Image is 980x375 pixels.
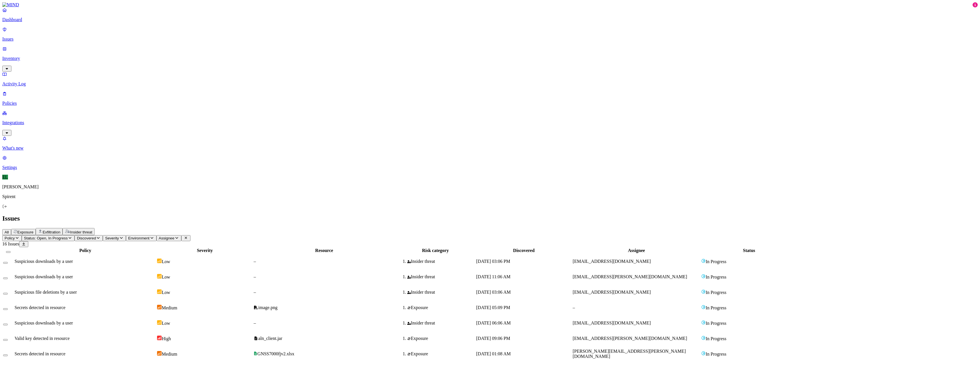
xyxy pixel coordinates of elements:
[476,248,572,253] div: Discovered
[2,37,978,42] p: Issues
[258,336,282,341] span: aln_client.jar
[2,165,978,170] p: Settings
[3,293,8,295] button: Select row
[2,175,8,180] span: EL
[2,17,978,22] p: Dashboard
[257,351,294,356] span: GNSS7000fjv2.xlsx
[407,336,475,341] div: Exposure
[159,236,174,240] span: Assignee
[2,91,978,106] a: Policies
[2,120,978,125] p: Integrations
[157,289,162,294] img: severity-low
[128,236,150,240] span: Environment
[2,136,978,151] a: What's new
[70,230,92,234] span: Insider threat
[407,290,475,295] div: Insider threat
[476,259,510,264] span: [DATE] 03:06 PM
[2,184,978,189] p: [PERSON_NAME]
[701,320,706,325] img: status-in-progress
[701,351,706,356] img: status-in-progress
[476,320,511,325] span: [DATE] 06:06 AM
[24,236,68,240] span: Status: Open, In Progress
[5,230,9,234] span: All
[476,290,511,295] span: [DATE] 03:06 AM
[476,274,511,279] span: [DATE] 11:06 AM
[701,259,706,263] img: status-in-progress
[2,241,19,246] span: 16 Issues
[573,349,686,359] span: [PERSON_NAME][EMAIL_ADDRESS][PERSON_NAME][DOMAIN_NAME]
[254,352,257,355] img: google-sheets
[476,336,510,341] span: [DATE] 09:06 PM
[573,290,651,295] span: [EMAIL_ADDRESS][DOMAIN_NAME]
[2,2,19,7] img: MIND
[258,305,278,310] span: image.png
[157,336,162,340] img: severity-high
[701,289,706,294] img: status-in-progress
[2,7,978,22] a: Dashboard
[43,230,60,234] span: Exfiltration
[15,305,65,310] span: Secrets detected in resource
[2,146,978,151] p: What's new
[396,248,475,253] div: Risk category
[2,155,978,170] a: Settings
[706,275,726,279] span: In Progress
[157,248,252,253] div: Severity
[254,290,256,295] span: –
[2,46,978,71] a: Inventory
[162,259,170,264] span: Low
[3,308,8,310] button: Select row
[15,248,156,253] div: Policy
[105,236,119,240] span: Severity
[706,321,726,326] span: In Progress
[6,251,11,253] button: Select all
[573,248,700,253] div: Assignee
[15,259,73,264] span: Suspicious downloads by a user
[2,72,978,86] a: Activity Log
[706,352,726,356] span: In Progress
[573,336,687,341] span: [EMAIL_ADDRESS][PERSON_NAME][DOMAIN_NAME]
[77,236,96,240] span: Discovered
[157,305,162,309] img: severity-medium
[706,259,726,264] span: In Progress
[2,110,978,135] a: Integrations
[157,259,162,263] img: severity-low
[573,274,687,279] span: [EMAIL_ADDRESS][PERSON_NAME][DOMAIN_NAME]
[407,320,475,326] div: Insider threat
[162,305,177,310] span: Medium
[476,351,511,356] span: [DATE] 01:08 AM
[15,351,65,356] span: Secrets detected in resource
[2,81,978,86] p: Activity Log
[2,194,978,199] p: Spirent
[407,259,475,264] div: Insider threat
[254,248,395,253] div: Resource
[407,351,475,356] div: Exposure
[973,2,978,7] div: 1
[701,248,797,253] div: Status
[254,274,256,279] span: –
[157,351,162,356] img: severity-medium
[162,275,170,279] span: Low
[157,320,162,325] img: severity-low
[2,2,978,7] a: MIND
[407,305,475,310] div: Exposure
[573,320,651,325] span: [EMAIL_ADDRESS][DOMAIN_NAME]
[15,274,73,279] span: Suspicious downloads by a user
[701,305,706,309] img: status-in-progress
[15,290,77,295] span: Suspicious file deletions by a user
[254,259,256,264] span: –
[162,352,177,356] span: Medium
[15,320,73,325] span: Suspicious downloads by a user
[407,274,475,279] div: Insider threat
[162,321,170,326] span: Low
[701,274,706,279] img: status-in-progress
[2,56,978,61] p: Inventory
[706,290,726,295] span: In Progress
[5,236,15,240] span: Policy
[3,277,8,279] button: Select row
[3,339,8,341] button: Select row
[3,324,8,325] button: Select row
[2,215,978,222] h2: Issues
[162,290,170,295] span: Low
[706,336,726,341] span: In Progress
[573,259,651,264] span: [EMAIL_ADDRESS][DOMAIN_NAME]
